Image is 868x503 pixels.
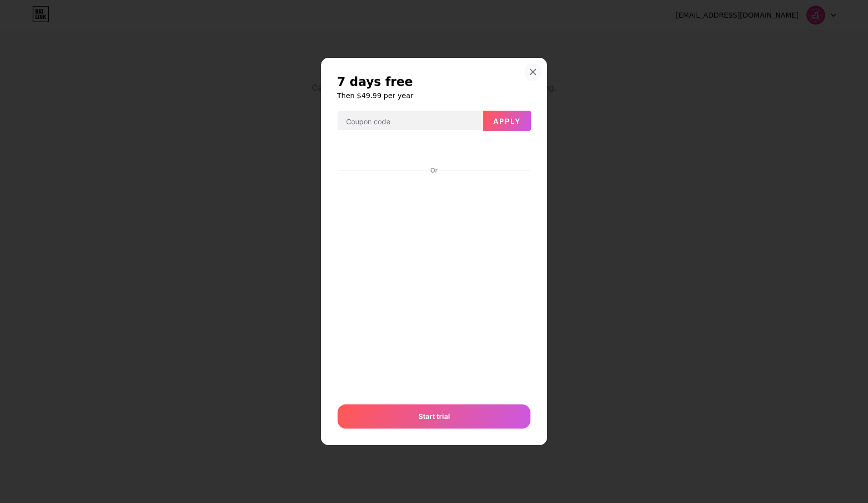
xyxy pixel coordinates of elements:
[493,117,521,125] span: Apply
[337,74,413,90] span: 7 days free
[336,176,532,394] iframe: Secure payment input frame
[483,111,531,131] button: Apply
[338,139,530,163] iframe: Secure payment button frame
[428,166,440,175] div: Or
[418,411,450,422] span: Start trial
[338,111,482,131] input: Coupon code
[337,91,531,101] h6: Then $49.99 per year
